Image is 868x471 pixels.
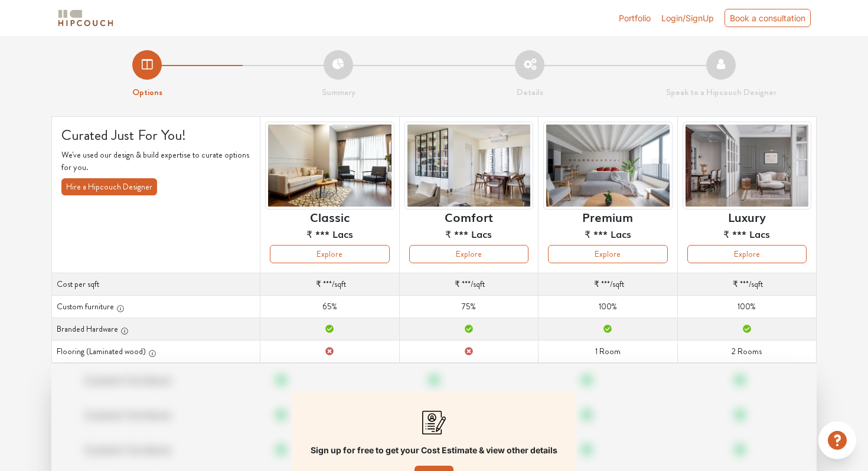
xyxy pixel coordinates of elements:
td: 100% [677,296,816,318]
button: Explore [687,245,807,263]
td: 75% [399,296,538,318]
th: Custom furniture [52,296,260,318]
h6: Comfort [445,210,493,224]
span: Login/SignUp [661,13,714,23]
td: /sqft [399,273,538,296]
td: /sqft [677,273,816,296]
td: /sqft [539,273,677,296]
img: header-preview [404,122,533,210]
strong: Speak to a Hipcouch Designer [666,86,776,99]
img: logo-horizontal.svg [56,8,115,28]
h6: Classic [310,210,350,224]
strong: Summary [322,86,355,99]
td: 1 Room [539,341,677,363]
button: Explore [548,245,667,263]
a: Portfolio [619,12,651,24]
button: Explore [409,245,528,263]
h6: Luxury [728,210,766,224]
img: header-preview [265,122,394,210]
button: Explore [270,245,389,263]
strong: Options [132,86,162,99]
strong: Details [517,86,543,99]
p: We've used our design & build expertise to curate options for you. [61,149,250,174]
td: 100% [539,296,677,318]
button: Hire a Hipcouch Designer [61,178,157,195]
h4: Curated Just For You! [61,126,250,144]
img: header-preview [543,122,672,210]
p: Sign up for free to get your Cost Estimate & view other details [311,444,557,456]
div: Book a consultation [725,9,811,27]
th: Branded Hardware [52,318,260,341]
span: logo-horizontal.svg [56,5,115,31]
td: /sqft [260,273,399,296]
th: Flooring (Laminated wood) [52,341,260,363]
h6: Premium [582,210,633,224]
td: 65% [260,296,399,318]
img: header-preview [683,122,811,210]
td: 2 Rooms [677,341,816,363]
th: Cost per sqft [52,273,260,296]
